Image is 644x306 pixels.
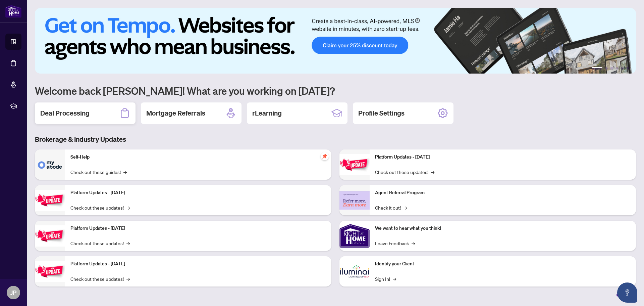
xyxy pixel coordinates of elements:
[70,154,326,161] p: Self-Help
[375,225,631,232] p: We want to hear what you think!
[617,282,637,303] button: Open asap
[616,67,619,70] button: 4
[592,67,602,70] button: 1
[146,108,205,118] h2: Mortgage Referrals
[393,275,396,282] span: →
[35,135,636,144] h3: Brokerage & Industry Updates
[35,8,636,74] img: Slide 0
[35,261,65,282] img: Platform Updates - July 8, 2025
[70,189,326,196] p: Platform Updates - [DATE]
[126,239,130,247] span: →
[610,67,613,70] button: 3
[5,5,21,17] img: logo
[339,191,370,210] img: Agent Referral Program
[70,168,127,176] a: Check out these guides!→
[605,67,608,70] button: 2
[35,225,65,247] img: Platform Updates - July 21, 2025
[621,67,624,70] button: 5
[375,239,415,247] a: Leave Feedback→
[40,108,90,118] h2: Deal Processing
[70,225,326,232] p: Platform Updates - [DATE]
[35,84,636,97] h1: Welcome back [PERSON_NAME]! What are you working on [DATE]?
[358,108,405,118] h2: Profile Settings
[375,204,407,211] a: Check it out!→
[339,256,370,287] img: Identify your Client
[252,108,282,118] h2: rLearning
[339,154,370,175] img: Platform Updates - June 23, 2025
[321,152,329,160] span: pushpin
[70,275,130,282] a: Check out these updates!→
[126,204,130,211] span: →
[70,260,326,268] p: Platform Updates - [DATE]
[375,189,631,196] p: Agent Referral Program
[70,239,130,247] a: Check out these updates!→
[404,204,407,211] span: →
[35,149,65,180] img: Self-Help
[431,168,434,176] span: →
[126,275,130,282] span: →
[375,154,631,161] p: Platform Updates - [DATE]
[70,204,130,211] a: Check out these updates!→
[35,190,65,211] img: Platform Updates - September 16, 2025
[10,288,16,297] span: JP
[375,275,396,282] a: Sign In!→
[375,168,434,176] a: Check out these updates!→
[412,239,415,247] span: →
[375,260,631,268] p: Identify your Client
[627,67,629,70] button: 6
[339,221,370,251] img: We want to hear what you think!
[123,168,127,176] span: →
